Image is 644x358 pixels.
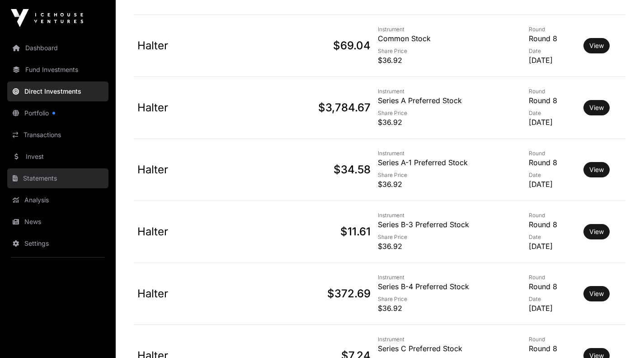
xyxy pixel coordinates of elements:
[529,26,576,33] p: Round
[7,212,108,232] a: News
[137,163,168,176] a: Halter
[589,165,604,174] a: View
[378,343,521,354] p: Series C Preferred Stock
[529,117,576,128] p: [DATE]
[7,60,108,80] a: Fund Investments
[378,95,521,106] p: Series A Preferred Stock
[583,286,610,301] button: View
[589,103,604,112] a: View
[137,225,168,238] a: Halter
[378,274,521,281] p: Instrument
[7,81,108,101] a: Direct Investments
[529,281,576,292] p: Round 8
[529,296,576,303] p: Date
[378,110,521,117] p: Share Price
[11,9,83,27] img: Icehouse Ventures Logo
[276,38,371,53] p: $69.04
[378,48,521,55] p: Share Price
[137,39,168,52] a: Halter
[276,224,371,239] p: $11.61
[7,125,108,145] a: Transactions
[529,179,576,190] p: [DATE]
[276,162,371,177] p: $34.58
[378,150,521,157] p: Instrument
[529,219,576,230] p: Round 8
[378,55,521,66] p: $36.92
[7,234,108,253] a: Settings
[378,234,521,241] p: Share Price
[529,110,576,117] p: Date
[276,286,371,301] p: $372.69
[378,117,521,128] p: $36.92
[529,234,576,241] p: Date
[529,336,576,343] p: Round
[529,48,576,55] p: Date
[583,100,610,115] button: View
[378,336,521,343] p: Instrument
[589,227,604,236] a: View
[529,212,576,219] p: Round
[378,303,521,314] p: $36.92
[529,95,576,106] p: Round 8
[378,26,521,33] p: Instrument
[7,38,108,58] a: Dashboard
[378,212,521,219] p: Instrument
[529,274,576,281] p: Round
[589,41,604,50] a: View
[378,219,521,230] p: Series B-3 Preferred Stock
[378,281,521,292] p: Series B-4 Preferred Stock
[529,88,576,95] p: Round
[599,315,644,358] iframe: Chat Widget
[529,150,576,157] p: Round
[583,38,610,53] button: View
[137,101,168,114] a: Halter
[589,289,604,298] a: View
[7,190,108,210] a: Analysis
[529,33,576,44] p: Round 8
[378,296,521,303] p: Share Price
[7,168,108,188] a: Statements
[137,287,168,300] a: Halter
[529,303,576,314] p: [DATE]
[378,179,521,190] p: $36.92
[583,224,610,239] button: View
[529,157,576,168] p: Round 8
[529,172,576,179] p: Date
[378,157,521,168] p: Series A-1 Preferred Stock
[378,241,521,252] p: $36.92
[378,172,521,179] p: Share Price
[7,103,108,123] a: Portfolio
[276,100,371,115] p: $3,784.67
[583,162,610,177] button: View
[529,241,576,252] p: [DATE]
[378,88,521,95] p: Instrument
[7,147,108,167] a: Invest
[529,55,576,66] p: [DATE]
[378,33,521,44] p: Common Stock
[529,343,576,354] p: Round 8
